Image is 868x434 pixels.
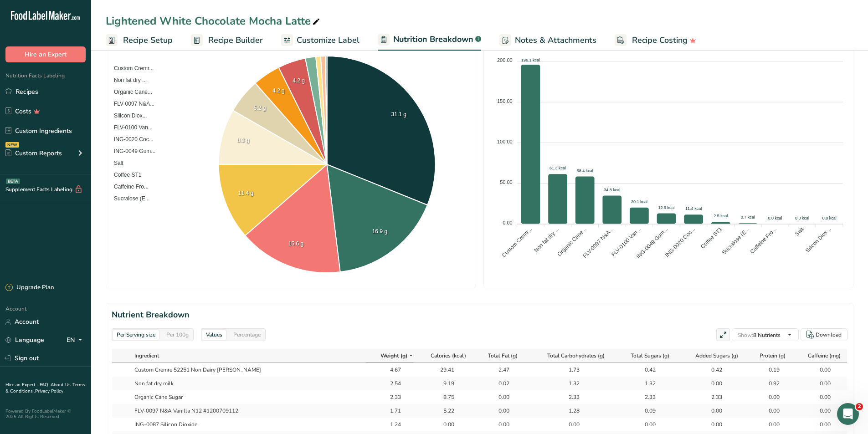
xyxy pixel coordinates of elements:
[856,403,863,410] span: 2
[500,179,513,185] tspan: 50.00
[431,393,454,401] div: 8.75
[557,379,580,388] div: 1.32
[40,382,51,388] a: FAQ .
[431,420,454,429] div: 0.00
[721,226,751,256] tspan: Sucralose (E...
[208,34,263,46] span: Recipe Builder
[732,328,799,341] button: Show:8 Nutrients
[757,420,780,429] div: 0.00
[633,379,656,388] div: 1.32
[557,420,580,429] div: 0.00
[757,393,780,401] div: 0.00
[760,352,786,360] span: Protein (g)
[497,57,513,63] tspan: 200.00
[5,283,54,292] div: Upgrade Plan
[557,407,580,415] div: 1.28
[113,330,159,340] div: Per Serving size
[378,379,401,388] div: 2.54
[501,226,534,259] tspan: Custom Cremr...
[631,352,669,360] span: Total Sugars (g)
[581,226,615,259] tspan: FLV-0097 N&A...
[130,363,366,377] td: Custom Cremre 52251 Non Dairy [PERSON_NAME]
[699,407,722,415] div: 0.00
[107,124,153,131] span: FLV-0100 Van...
[808,352,841,360] span: Caffeine (mg)
[378,29,481,51] a: Nutrition Breakdown
[107,172,141,178] span: Coffee ST1
[67,335,86,346] div: EN
[123,34,173,46] span: Recipe Setup
[487,420,509,429] div: 0.00
[106,13,322,29] div: Lightened White Chocolate Mocha Latte
[431,379,454,388] div: 9.19
[378,366,401,374] div: 4.67
[633,366,656,374] div: 0.42
[515,34,596,46] span: Notes & Attachments
[808,366,831,374] div: 0.00
[281,30,360,51] a: Customize Label
[632,34,688,46] span: Recipe Costing
[757,407,780,415] div: 0.00
[230,330,264,340] div: Percentage
[130,377,366,390] td: Non fat dry milk
[738,332,781,339] span: 8 Nutrients
[547,352,605,360] span: Total Carbohydrates (g)
[107,195,150,202] span: Sucralose (E...
[816,331,842,339] div: Download
[633,420,656,429] div: 0.00
[297,34,360,46] span: Customize Label
[191,30,263,51] a: Recipe Builder
[130,404,366,418] td: FLV-0097 N&A Vanilla N12 #1200709112
[5,148,62,158] div: Custom Reports
[112,309,847,321] h2: Nutrient Breakdown
[134,352,159,360] span: Ingredient
[488,352,518,360] span: Total Fat (g)
[499,30,596,51] a: Notes & Attachments
[533,226,560,254] tspan: Non fat dry ...
[378,407,401,415] div: 1.71
[757,379,780,388] div: 0.92
[801,328,847,341] button: Download
[664,226,696,258] tspan: ING-0020 Coc...
[380,352,407,360] span: Weight (g)
[51,382,72,388] a: About Us .
[804,226,832,254] tspan: Silicon Diox...
[107,77,147,83] span: Non fat dry ...
[557,366,580,374] div: 1.73
[497,98,513,104] tspan: 150.00
[635,226,669,260] tspan: ING-0049 Gum...
[106,30,173,51] a: Recipe Setup
[794,226,805,237] tspan: Salt
[749,226,778,255] tspan: Caffeine Fro...
[497,139,513,144] tspan: 100.00
[6,179,20,184] div: BETA
[699,366,722,374] div: 0.42
[695,352,738,360] span: Added Sugars (g)
[107,160,123,166] span: Salt
[130,390,366,404] td: Organic Cane Sugar
[202,330,226,340] div: Values
[5,46,86,62] button: Hire an Expert
[163,330,192,340] div: Per 100g
[107,184,149,190] span: Caffeine Fro...
[107,101,154,107] span: FLV-0097 N&A...
[107,112,147,119] span: Silicon Diox...
[378,393,401,401] div: 2.33
[808,407,831,415] div: 0.00
[431,352,466,360] span: Calories (kcal)
[808,420,831,429] div: 0.00
[757,366,780,374] div: 0.19
[5,382,38,388] a: Hire an Expert .
[487,366,509,374] div: 2.47
[837,403,859,425] iframe: Intercom live chat
[699,393,722,401] div: 2.33
[5,142,19,148] div: NEW
[5,408,86,419] div: Powered By FoodLabelMaker © 2025 All Rights Reserved
[107,89,152,95] span: Organic Cane...
[503,220,512,225] tspan: 0.00
[378,420,401,429] div: 1.24
[487,393,509,401] div: 0.00
[615,30,696,51] a: Recipe Costing
[487,407,509,415] div: 0.00
[557,393,580,401] div: 2.33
